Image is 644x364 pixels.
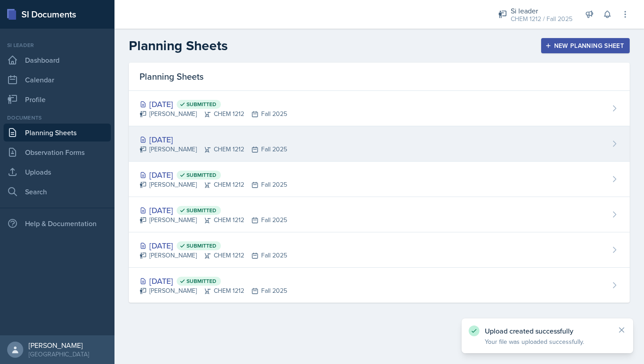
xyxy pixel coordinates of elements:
[186,101,216,108] span: Submitted
[129,91,630,126] a: [DATE] Submitted [PERSON_NAME]CHEM 1212Fall 2025
[29,341,89,350] div: [PERSON_NAME]
[129,268,630,303] a: [DATE] Submitted [PERSON_NAME]CHEM 1212Fall 2025
[140,109,287,119] div: [PERSON_NAME] CHEM 1212 Fall 2025
[4,71,111,89] a: Calendar
[140,286,287,295] div: [PERSON_NAME] CHEM 1212 Fall 2025
[129,126,630,162] a: [DATE] [PERSON_NAME]CHEM 1212Fall 2025
[186,207,216,214] span: Submitted
[140,133,287,146] div: [DATE]
[4,183,111,201] a: Search
[186,242,216,249] span: Submitted
[129,162,630,197] a: [DATE] Submitted [PERSON_NAME]CHEM 1212Fall 2025
[140,180,287,189] div: [PERSON_NAME] CHEM 1212 Fall 2025
[485,337,610,346] p: Your file was uploaded successfully.
[140,251,287,260] div: [PERSON_NAME] CHEM 1212 Fall 2025
[4,90,111,108] a: Profile
[129,38,228,54] h2: Planning Sheets
[4,143,111,161] a: Observation Forms
[4,41,111,49] div: Si leader
[4,124,111,141] a: Planning Sheets
[140,275,287,287] div: [DATE]
[511,14,572,24] div: CHEM 1212 / Fall 2025
[129,232,630,268] a: [DATE] Submitted [PERSON_NAME]CHEM 1212Fall 2025
[547,42,624,49] div: New Planning Sheet
[140,204,287,216] div: [DATE]
[541,38,630,53] button: New Planning Sheet
[186,171,216,179] span: Submitted
[485,326,610,335] p: Upload created successfully
[4,214,111,232] div: Help & Documentation
[186,278,216,285] span: Submitted
[140,145,287,154] div: [PERSON_NAME] CHEM 1212 Fall 2025
[140,98,287,110] div: [DATE]
[4,163,111,181] a: Uploads
[129,197,630,232] a: [DATE] Submitted [PERSON_NAME]CHEM 1212Fall 2025
[511,5,572,16] div: Si leader
[140,169,287,181] div: [DATE]
[4,114,111,122] div: Documents
[140,240,287,252] div: [DATE]
[129,63,630,91] div: Planning Sheets
[29,350,89,359] div: [GEOGRAPHIC_DATA]
[4,51,111,69] a: Dashboard
[140,215,287,225] div: [PERSON_NAME] CHEM 1212 Fall 2025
